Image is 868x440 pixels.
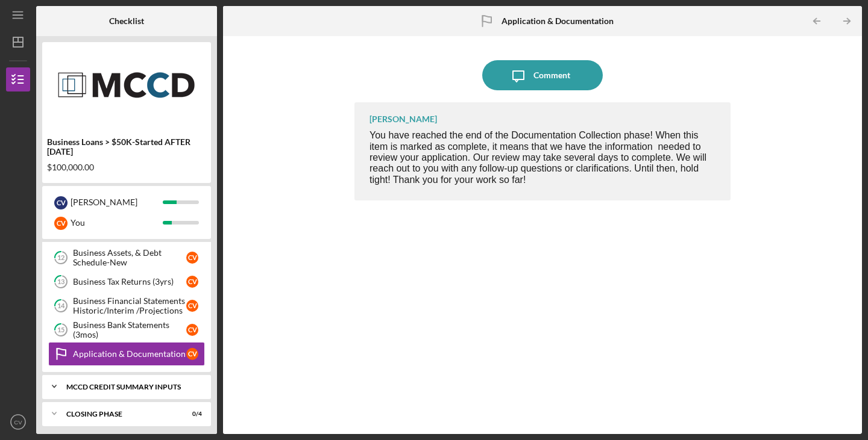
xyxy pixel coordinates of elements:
div: C V [54,196,68,209]
tspan: 13 [57,278,64,286]
text: CV [14,419,22,426]
button: Comment [482,60,603,90]
div: [PERSON_NAME] [370,114,437,124]
span: You have reached the end of the Documentation Collection phase! When this item is marked as compl... [370,130,706,185]
div: Business Bank Statements (3mos) [73,320,186,339]
div: [PERSON_NAME] [71,192,163,212]
img: Product logo [42,48,211,120]
a: 12Business Assets, & Debt Schedule-NewCV [48,246,205,270]
div: $100,000.00 [47,163,206,172]
div: 0 / 4 [180,411,202,418]
div: C V [186,300,198,312]
tspan: 14 [57,302,65,310]
div: Closing Phase [66,411,172,418]
div: Business Assets, & Debt Schedule-New [73,248,186,267]
tspan: 15 [57,326,64,334]
div: Business Financial Statements Historic/Interim /Projections [73,296,186,315]
b: Application & Documentation [502,16,614,26]
div: C V [186,324,198,336]
b: Checklist [109,16,144,26]
div: Business Tax Returns (3yrs) [73,277,186,287]
div: MCCD Credit Summary Inputs [66,383,196,391]
tspan: 12 [57,254,64,262]
a: 14Business Financial Statements Historic/Interim /ProjectionsCV [48,294,205,318]
button: CV [6,410,30,434]
div: C V [186,276,198,288]
div: C V [186,348,198,360]
div: Comment [533,60,570,90]
div: You [71,212,163,233]
div: Application & Documentation [73,349,186,359]
div: Business Loans > $50K-Started AFTER [DATE] [47,137,206,156]
a: Application & DocumentationCV [48,342,205,366]
a: 13Business Tax Returns (3yrs)CV [48,270,205,294]
div: C V [186,252,198,264]
a: 15Business Bank Statements (3mos)CV [48,318,205,342]
div: C V [54,217,68,230]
